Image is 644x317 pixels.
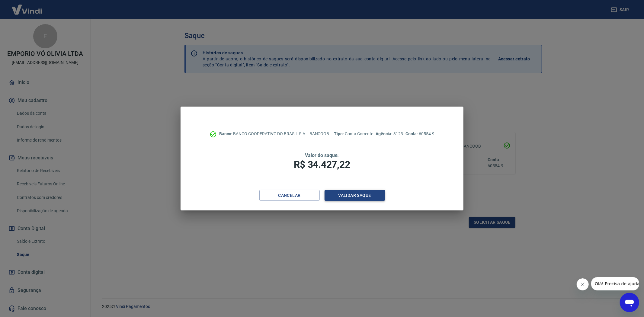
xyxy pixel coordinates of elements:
iframe: Botão para abrir a janela de mensagens [620,293,639,312]
button: Cancelar [259,190,320,201]
span: Olá! Precisa de ajuda? [4,4,51,9]
span: Agência: [376,131,393,136]
p: 60554-9 [405,131,434,137]
span: Banco: [219,131,233,136]
p: BANCO COOPERATIVO DO BRASIL S.A. - BANCOOB [219,131,329,137]
span: R$ 34.427,22 [294,159,350,170]
span: Conta: [405,131,419,136]
iframe: Fechar mensagem [577,278,589,290]
p: 3123 [376,131,403,137]
button: Validar saque [325,190,385,201]
p: Conta Corrente [334,131,373,137]
span: Tipo: [334,131,345,136]
span: Valor do saque: [305,152,339,158]
iframe: Mensagem da empresa [591,277,639,290]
